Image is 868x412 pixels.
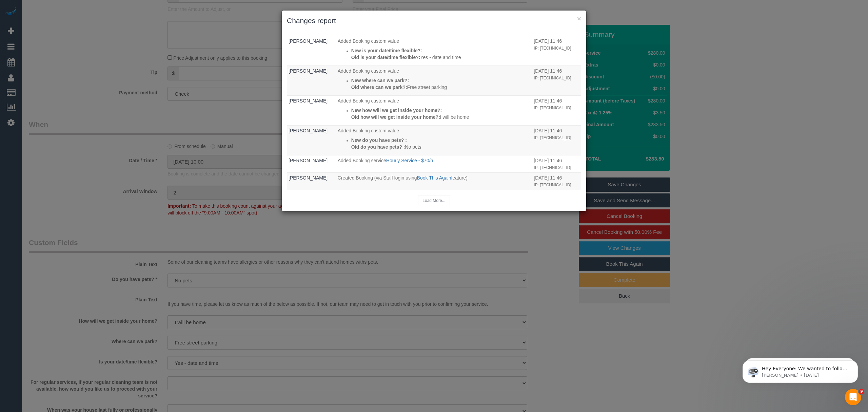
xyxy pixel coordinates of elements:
sui-modal: Changes report [282,11,586,211]
td: Who [287,36,336,65]
p: Free street parking [351,84,531,91]
a: [PERSON_NAME] [289,158,328,163]
iframe: Intercom live chat [845,389,861,405]
small: IP: [TECHNICAL_ID] [534,165,571,170]
span: Added Booking custom value [338,128,399,133]
td: When [532,36,581,65]
p: Message from Ellie, sent 2d ago [29,26,117,32]
td: When [532,172,581,190]
td: When [532,125,581,155]
strong: Old is your date/time flexible?: [351,55,420,60]
strong: New where can we park?: [351,78,409,83]
td: What [336,65,532,95]
span: Added Booking custom value [338,68,399,74]
button: × [577,15,581,22]
td: What [336,155,532,172]
td: Who [287,155,336,172]
small: IP: [TECHNICAL_ID] [534,135,571,140]
p: Yes - date and time [351,54,531,61]
span: 9 [859,389,864,394]
td: Who [287,95,336,125]
strong: Old how will we get inside your home?: [351,114,440,120]
span: Hey Everyone: We wanted to follow up and let you know we have been closely monitoring the account... [29,20,116,93]
td: Who [287,65,336,95]
small: IP: [TECHNICAL_ID] [534,76,571,80]
small: IP: [TECHNICAL_ID] [534,46,571,51]
strong: New do you have pets? : [351,137,407,143]
span: Created Booking (via Staff login using [338,175,417,181]
td: What [336,36,532,65]
strong: New how will we get inside your home?: [351,108,442,113]
td: Who [287,125,336,155]
a: Hourly Service - $70/h [386,158,433,163]
a: [PERSON_NAME] [289,68,328,74]
a: Book This Again [417,175,451,181]
strong: Old where can we park?: [351,85,407,90]
td: Who [287,172,336,190]
strong: Old do you have pets? : [351,144,405,150]
td: What [336,172,532,190]
p: I will be home [351,114,531,120]
small: IP: [TECHNICAL_ID] [534,183,571,187]
td: When [532,95,581,125]
span: feature) [451,175,468,181]
iframe: Intercom notifications message [732,346,868,394]
h3: Changes report [287,16,581,26]
p: No pets [351,144,531,150]
span: Added Booking custom value [338,38,399,44]
a: [PERSON_NAME] [289,128,328,133]
td: What [336,95,532,125]
a: [PERSON_NAME] [289,98,328,104]
span: Added Booking custom value [338,98,399,104]
small: IP: [TECHNICAL_ID] [534,106,571,110]
td: When [532,65,581,95]
td: What [336,125,532,155]
a: [PERSON_NAME] [289,38,328,44]
strong: New is your date/time flexible?: [351,48,422,53]
td: When [532,155,581,172]
span: Added Booking service [338,158,386,163]
a: [PERSON_NAME] [289,175,328,181]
